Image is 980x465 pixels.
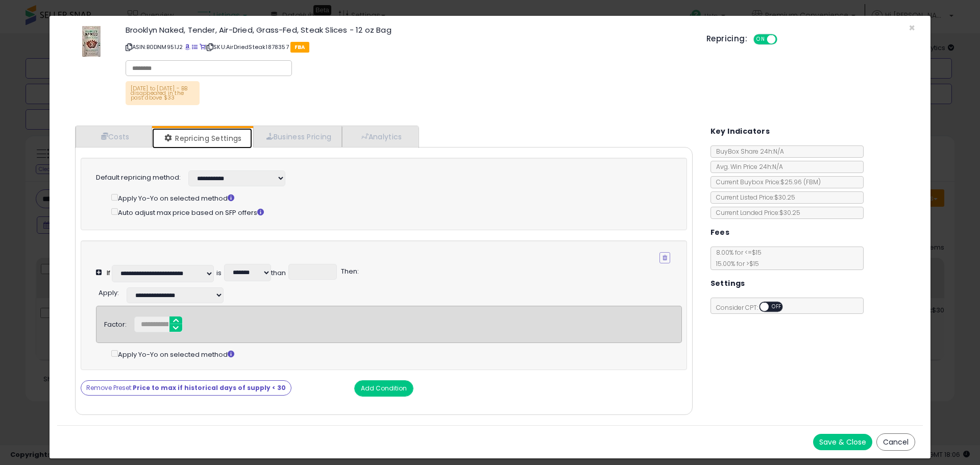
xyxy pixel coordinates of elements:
p: [DATE] to [DATE] - BB disappeared in the past above $33 [126,81,200,105]
a: Analytics [342,126,418,147]
strong: Price to max if historical days of supply < 30 [133,383,286,392]
span: Avg. Win Price 24h: N/A [711,162,783,171]
h5: Repricing: [706,35,747,43]
div: Apply Yo-Yo on selected method [111,192,670,204]
button: Remove Preset: [81,380,291,396]
span: BuyBox Share 24h: N/A [711,147,784,156]
span: Then: [339,266,359,276]
div: Auto adjust max price based on SFP offers [111,206,670,218]
span: Apply [99,288,117,298]
button: Save & Close [813,434,872,450]
span: Current Listed Price: $30.25 [711,193,795,202]
span: ( FBM ) [803,178,821,186]
h5: Settings [710,277,745,290]
span: × [909,20,915,35]
span: OFF [776,35,792,44]
div: than [271,268,286,278]
span: 8.00 % for <= $15 [711,248,762,268]
label: Default repricing method: [96,173,181,183]
a: Repricing Settings [152,128,252,149]
button: Cancel [876,433,915,451]
h3: Brooklyn Naked, Tender, Air-Dried, Grass-Fed, Steak Slices - 12 oz Bag [126,26,692,34]
a: All offer listings [192,43,198,51]
div: Factor: [104,316,127,330]
span: $25.96 [780,178,821,186]
h5: Fees [710,226,730,239]
div: is [216,268,222,278]
span: Current Buybox Price: [711,178,821,186]
span: ON [754,35,767,44]
span: FBA [290,42,309,53]
span: Consider CPT: [711,303,796,312]
div: : [99,285,119,298]
img: 41gURqHy9DL._SL60_.jpg [82,26,101,57]
i: Remove Condition [663,255,667,261]
p: ASIN: B0DNM951J2 | SKU: AirDriedSteak1878357 [126,39,692,55]
span: Current Landed Price: $30.25 [711,208,800,217]
a: Business Pricing [253,126,342,147]
span: 15.00 % for > $15 [711,259,759,268]
h5: Key Indicators [710,125,770,138]
div: Apply Yo-Yo on selected method [111,348,682,360]
button: Add Condition [354,380,413,397]
a: Costs [76,126,152,147]
a: Your listing only [200,43,205,51]
span: OFF [769,303,785,311]
a: BuyBox page [185,43,190,51]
